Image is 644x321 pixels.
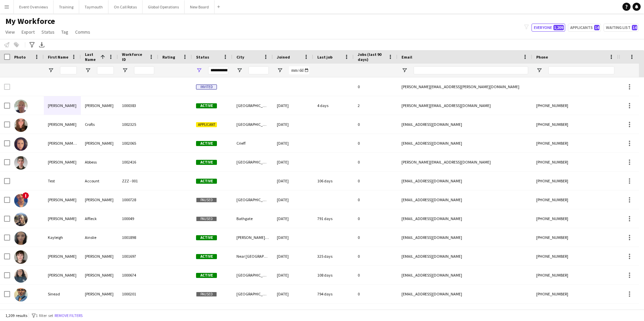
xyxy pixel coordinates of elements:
div: [DATE] [273,153,313,171]
div: [GEOGRAPHIC_DATA] [232,266,273,284]
span: Rating [162,55,175,60]
button: Everyone1,209 [532,24,565,32]
div: 0 [354,247,397,265]
img: Sinead Aitken [14,288,28,301]
div: [PERSON_NAME][EMAIL_ADDRESS][PERSON_NAME][DOMAIN_NAME] [397,77,532,96]
div: [PHONE_NUMBER] [532,190,618,209]
div: [EMAIL_ADDRESS][DOMAIN_NAME] [397,172,532,190]
app-action-btn: Export XLSX [38,41,46,49]
div: [PHONE_NUMBER] [532,115,618,134]
button: Event Overviews [14,0,54,13]
span: Joined [277,55,290,60]
input: First Name Filter Input [60,66,77,74]
div: [DATE] [273,96,313,115]
div: [PERSON_NAME] [44,115,81,134]
button: Training [54,0,79,13]
div: [EMAIL_ADDRESS][DOMAIN_NAME] [397,266,532,284]
div: [GEOGRAPHIC_DATA] [232,190,273,209]
div: 0 [354,153,397,171]
div: [GEOGRAPHIC_DATA] [232,153,273,171]
button: Open Filter Menu [48,67,54,73]
div: 0 [354,115,397,134]
div: 1000201 [118,285,158,303]
div: 1001898 [118,228,158,247]
div: [PERSON_NAME] [81,134,118,152]
span: Workforce ID [122,52,146,62]
div: 106 days [313,172,354,190]
div: [EMAIL_ADDRESS][DOMAIN_NAME] [397,228,532,247]
div: [PERSON_NAME] [81,190,118,209]
div: Sinead [44,285,81,303]
div: [DATE] [273,285,313,303]
div: 1002325 [118,115,158,134]
div: Bathgate [232,209,273,228]
div: [PERSON_NAME] [81,266,118,284]
button: New Board [185,0,215,13]
span: City [236,55,244,60]
div: [PERSON_NAME] [81,285,118,303]
div: 100049 [118,209,158,228]
span: Active [196,160,217,165]
span: Tag [61,29,68,35]
div: Crieff [232,134,273,152]
span: Active [196,179,217,184]
div: 1001697 [118,247,158,265]
button: Global Operations [142,0,185,13]
input: Joined Filter Input [289,66,309,74]
img: Megan Aitken [14,269,28,283]
div: [PHONE_NUMBER] [532,247,618,265]
button: Open Filter Menu [85,67,91,73]
div: [GEOGRAPHIC_DATA] [232,96,273,115]
div: Test [44,172,81,190]
span: 14 [594,25,600,30]
div: [DATE] [273,266,313,284]
button: Open Filter Menu [277,67,283,73]
img: Mike Adamson [14,194,28,207]
div: Crofts [81,115,118,134]
div: [DATE] [273,190,313,209]
div: Abbess [81,153,118,171]
div: [PHONE_NUMBER] [532,134,618,152]
span: Active [196,103,217,108]
span: Last job [317,55,332,60]
span: 1 filter set [36,313,53,318]
div: [EMAIL_ADDRESS][DOMAIN_NAME] [397,247,532,265]
div: 0 [354,172,397,190]
a: View [3,28,18,36]
span: Phone [536,55,548,60]
span: ! [22,192,29,199]
div: [PHONE_NUMBER] [532,209,618,228]
div: [PHONE_NUMBER] [532,96,618,115]
div: [PERSON_NAME] [44,209,81,228]
div: [PERSON_NAME] [44,96,81,115]
button: Taymouth [79,0,108,13]
div: 1000728 [118,190,158,209]
span: Email [401,55,412,60]
div: [EMAIL_ADDRESS][DOMAIN_NAME] [397,115,532,134]
app-action-btn: Advanced filters [28,41,36,49]
span: Jobs (last 90 days) [358,52,385,62]
button: Open Filter Menu [536,67,542,73]
span: Export [22,29,35,35]
div: 108 days [313,266,354,284]
a: Tag [59,28,71,36]
div: 794 days [313,285,354,303]
span: Status [196,55,209,60]
span: 1,209 [553,25,564,30]
input: City Filter Input [249,66,269,74]
div: 791 days [313,209,354,228]
div: 2 [354,96,397,115]
a: Status [39,28,57,36]
div: 0 [354,77,397,96]
span: My Workforce [5,16,55,26]
button: Remove filters [53,312,84,319]
div: Kayleigh [44,228,81,247]
div: [DATE] [273,209,313,228]
div: [PHONE_NUMBER] [532,285,618,303]
span: First Name [48,55,68,60]
div: [EMAIL_ADDRESS][DOMAIN_NAME] [397,190,532,209]
div: 1000383 [118,96,158,115]
div: [PHONE_NUMBER] [532,228,618,247]
img: George Bain [14,100,28,113]
div: [PERSON_NAME] Stoirm [PERSON_NAME] [44,134,81,152]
